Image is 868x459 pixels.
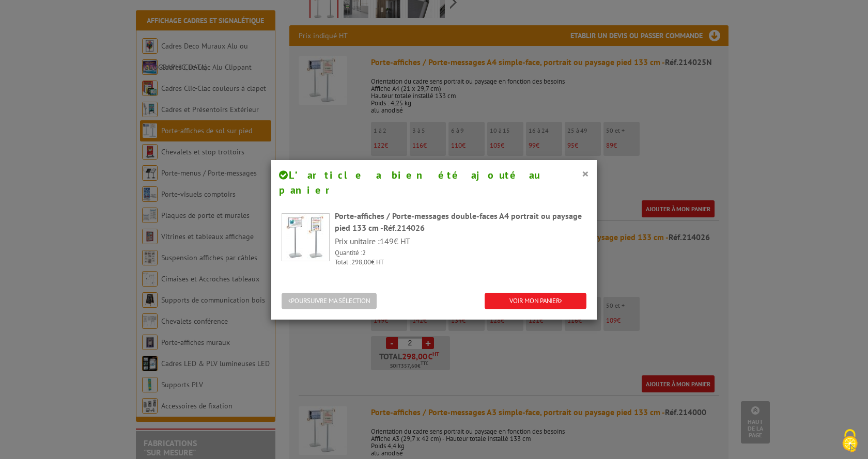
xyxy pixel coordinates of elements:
[383,223,425,233] span: Réf.214026
[380,236,394,246] span: 149
[485,293,586,310] a: VOIR MON PANIER
[335,210,586,234] div: Porte-affiches / Porte-messages double-faces A4 portrait ou paysage pied 133 cm -
[582,167,589,180] button: ×
[282,293,377,310] button: POURSUIVRE MA SÉLECTION
[362,248,366,257] span: 2
[335,258,586,267] p: Total : € HT
[832,424,868,459] button: Cookies (fenêtre modale)
[335,248,586,258] p: Quantité :
[279,168,589,197] h4: L’article a bien été ajouté au panier
[351,258,371,266] span: 298,00
[335,235,586,247] p: Prix unitaire : € HT
[837,428,863,454] img: Cookies (fenêtre modale)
